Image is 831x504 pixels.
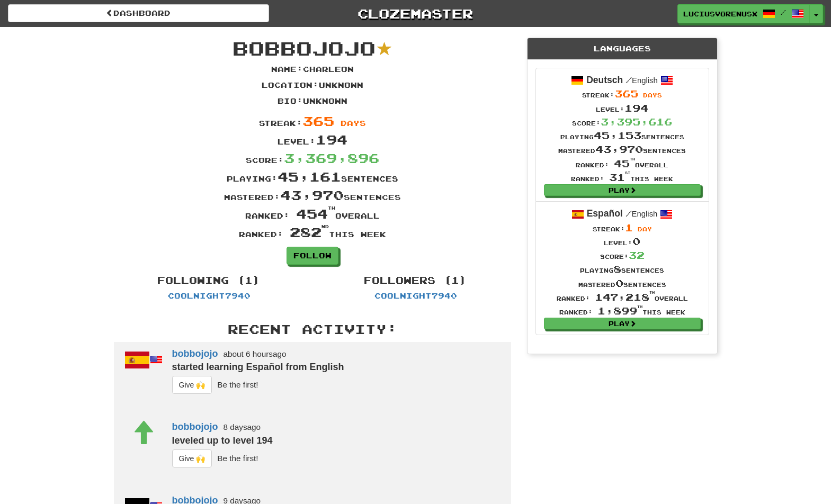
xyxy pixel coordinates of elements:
[558,170,686,184] div: Ranked: this week
[544,318,701,329] a: Play
[106,149,519,167] div: Score:
[613,263,621,275] span: 8
[614,158,635,169] span: 45
[558,115,686,129] div: Score:
[558,101,686,115] div: Level:
[637,305,642,309] sup: th
[626,209,632,218] span: /
[262,80,363,91] p: Location : Unknown
[625,171,630,175] sup: st
[630,157,635,161] sup: th
[106,223,519,241] div: Ranked: this week
[290,224,329,240] span: 282
[625,222,633,233] span: 1
[629,249,645,261] span: 32
[106,186,519,204] div: Mastered: sentences
[615,277,623,289] span: 0
[320,275,511,286] h4: Followers (1)
[594,130,641,141] span: 45,153
[558,129,686,142] div: Playing sentences
[172,449,212,467] button: Give 🙌
[626,75,632,85] span: /
[233,37,376,59] span: bobbojojo
[557,248,688,262] div: Score:
[683,9,757,19] span: LuciusVorenusX
[114,322,511,336] h3: Recent Activity:
[106,112,519,130] div: Streak:
[528,38,717,60] div: Languages
[677,4,810,23] a: LuciusVorenusX /
[271,64,354,75] p: Name : Charleon
[638,226,652,232] span: day
[172,362,344,372] strong: started learning Español from English
[8,4,269,22] a: Dashboard
[587,208,623,219] strong: Español
[557,290,688,304] div: Ranked: overall
[544,184,701,196] a: Play
[278,168,341,184] span: 45,161
[106,130,519,149] div: Level:
[558,87,686,101] div: Streak:
[614,88,638,100] span: 365
[172,348,218,359] a: bobbojojo
[597,305,642,317] span: 1,899
[626,76,658,85] small: English
[624,102,648,114] span: 194
[321,224,329,229] sup: nd
[284,150,379,166] span: 3,369,896
[296,205,335,221] span: 454
[106,204,519,223] div: Ranked: overall
[106,167,519,186] div: Playing: sentences
[649,291,655,294] sup: th
[172,376,212,394] button: Give 🙌
[285,4,546,23] a: Clozemaster
[316,131,347,147] span: 194
[557,304,688,318] div: Ranked: this week
[172,421,218,432] a: bobbojojo
[557,221,688,235] div: Streak:
[781,8,786,16] span: /
[280,187,344,203] span: 43,970
[172,435,273,446] strong: leveled up to level 194
[595,291,655,303] span: 147,218
[341,119,366,128] span: days
[374,291,457,300] a: CoolNight7940
[328,205,335,211] sup: th
[601,116,672,128] span: 3,395,616
[557,276,688,290] div: Mastered sentences
[114,275,305,286] h4: Following (1)
[302,113,334,129] span: 365
[223,349,286,358] small: about 6 hours ago
[632,236,640,247] span: 0
[278,96,347,106] p: Bio : Unknown
[643,92,662,98] span: days
[586,75,623,85] strong: Deutsch
[558,157,686,170] div: Ranked: overall
[168,291,251,300] a: CoolNight7940
[558,142,686,156] div: Mastered sentences
[595,143,643,155] span: 43,970
[609,172,630,183] span: 31
[626,210,658,218] small: English
[287,247,338,265] a: Follow
[223,422,261,431] small: 8 days ago
[217,453,258,462] small: Be the first!
[557,262,688,276] div: Playing sentences
[557,235,688,248] div: Level:
[217,380,258,389] small: Be the first!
